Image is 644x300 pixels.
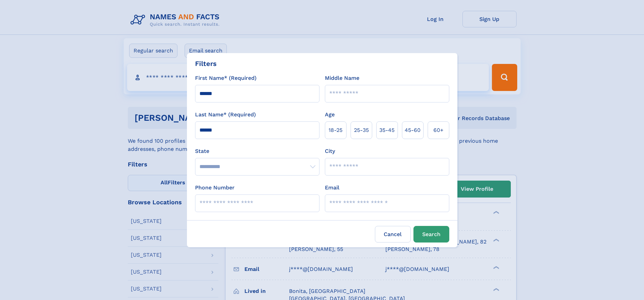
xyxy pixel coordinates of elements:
[329,126,342,134] span: 18‑25
[195,59,217,69] div: Filters
[413,226,449,243] button: Search
[375,226,411,243] label: Cancel
[325,147,335,155] label: City
[325,184,339,192] label: Email
[195,147,319,155] label: State
[433,126,444,134] span: 60+
[379,126,395,134] span: 35‑45
[354,126,369,134] span: 25‑35
[195,111,256,119] label: Last Name* (Required)
[195,184,235,192] label: Phone Number
[405,126,421,134] span: 45‑60
[325,111,335,119] label: Age
[325,74,359,82] label: Middle Name
[195,74,257,82] label: First Name* (Required)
